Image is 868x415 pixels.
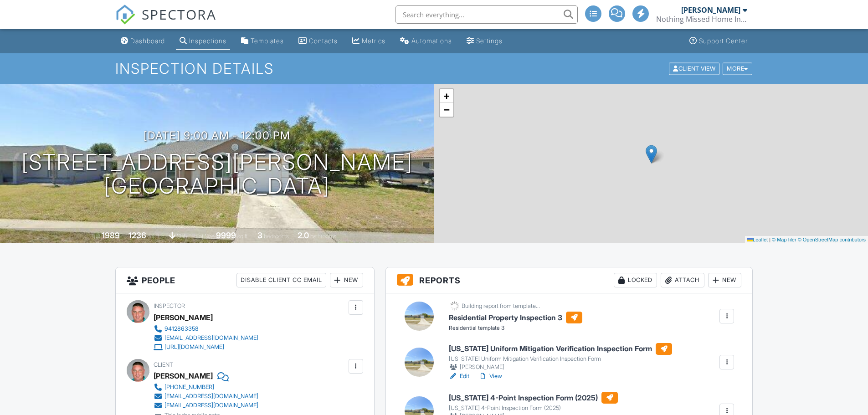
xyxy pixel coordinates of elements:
[236,273,326,287] div: Disable Client CC Email
[769,237,770,242] span: |
[237,233,249,240] span: sq.ft.
[449,405,618,412] div: [US_STATE] 4-Point Inspection Form (2025)
[449,324,582,332] div: Residential template 3
[478,372,502,381] a: View
[102,231,120,240] div: 1989
[164,343,224,351] div: [URL][DOMAIN_NAME]
[154,392,258,401] a: [EMAIL_ADDRESS][DOMAIN_NAME]
[117,33,169,50] a: Dashboard
[154,401,258,410] a: [EMAIL_ADDRESS][DOMAIN_NAME]
[115,5,135,25] img: The Best Home Inspection Software - Spectora
[449,343,672,372] a: [US_STATE] Uniform Mitigation Verification Inspection Form [US_STATE] Uniform Mitigation Verifica...
[681,5,740,15] div: [PERSON_NAME]
[90,233,100,240] span: Built
[154,369,213,383] div: [PERSON_NAME]
[309,37,338,45] div: Contacts
[440,89,453,103] a: Zoom in
[154,333,258,343] a: [EMAIL_ADDRESS][DOMAIN_NAME]
[646,145,657,164] img: Marker
[195,233,215,240] span: Lot Size
[154,311,213,324] div: [PERSON_NAME]
[661,273,704,287] div: Attach
[154,343,258,352] a: [URL][DOMAIN_NAME]
[668,65,722,72] a: Client View
[396,33,456,50] a: Automations (Advanced)
[449,363,672,372] div: [PERSON_NAME]
[462,302,540,310] div: Building report from template...
[443,104,449,115] span: −
[298,231,309,240] div: 2.0
[237,33,288,50] a: Templates
[349,33,389,50] a: Metrics
[142,5,216,24] span: SPECTORA
[798,237,866,242] a: © OpenStreetMap contributors
[699,37,748,45] div: Support Center
[257,231,262,240] div: 3
[395,5,578,24] input: Search everything...
[614,273,657,287] div: Locked
[476,37,503,45] div: Settings
[747,237,768,242] a: Leaflet
[177,233,187,240] span: slab
[440,103,453,117] a: Zoom out
[216,231,236,240] div: 9999
[130,37,165,45] div: Dashboard
[164,384,214,391] div: [PHONE_NUMBER]
[154,302,185,309] span: Inspector
[115,12,216,31] a: SPECTORA
[189,37,226,45] div: Inspections
[449,300,460,312] img: loading-93afd81d04378562ca97960a6d0abf470c8f8241ccf6a1b4da771bf876922d1b.gif
[411,37,452,45] div: Automations
[154,361,173,368] span: Client
[686,33,751,50] a: Support Center
[116,267,374,293] h3: People
[164,325,199,333] div: 9412863358
[449,392,618,404] h6: [US_STATE] 4-Point Inspection Form (2025)
[264,233,289,240] span: bedrooms
[164,334,258,342] div: [EMAIL_ADDRESS][DOMAIN_NAME]
[669,62,719,75] div: Client View
[362,37,385,45] div: Metrics
[128,231,146,240] div: 1236
[144,129,290,142] h3: [DATE] 9:00 am - 12:00 pm
[154,383,258,392] a: [PHONE_NUMBER]
[449,343,672,355] h6: [US_STATE] Uniform Mitigation Verification Inspection Form
[154,324,258,333] a: 9412863358
[449,355,672,363] div: [US_STATE] Uniform Mitigation Verification Inspection Form
[148,233,160,240] span: sq. ft.
[330,273,363,287] div: New
[463,33,506,50] a: Settings
[386,267,753,293] h3: Reports
[251,37,284,45] div: Templates
[708,273,741,287] div: New
[164,393,258,400] div: [EMAIL_ADDRESS][DOMAIN_NAME]
[656,15,747,24] div: Nothing Missed Home Inspections
[21,150,413,199] h1: [STREET_ADDRESS][PERSON_NAME] [GEOGRAPHIC_DATA]
[449,372,469,381] a: Edit
[772,237,796,242] a: © MapTiler
[723,62,752,75] div: More
[176,33,230,50] a: Inspections
[115,61,753,77] h1: Inspection Details
[449,312,582,323] h6: Residential Property Inspection 3
[164,402,258,409] div: [EMAIL_ADDRESS][DOMAIN_NAME]
[443,90,449,102] span: +
[310,233,336,240] span: bathrooms
[295,33,341,50] a: Contacts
